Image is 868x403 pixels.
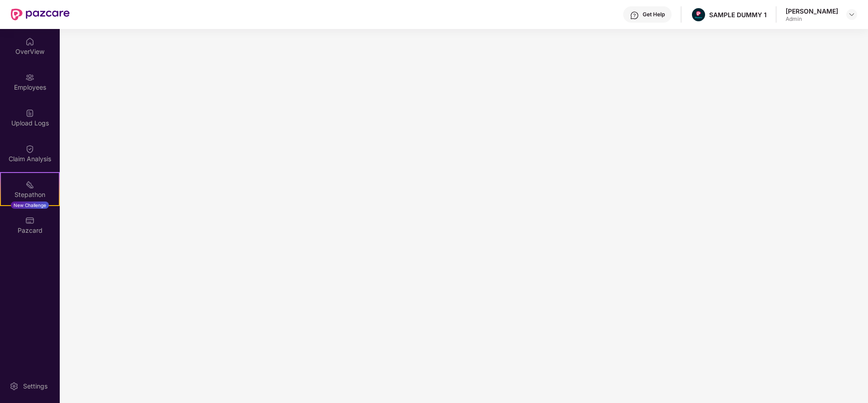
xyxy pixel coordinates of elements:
[20,382,50,391] div: Settings
[709,10,767,19] div: SAMPLE DUMMY 1
[1,190,59,199] div: Stepathon
[25,180,34,189] img: svg+xml;base64,PHN2ZyB4bWxucz0iaHR0cDovL3d3dy53My5vcmcvMjAwMC9zdmciIHdpZHRoPSIyMSIgaGVpZ2h0PSIyMC...
[25,109,34,118] img: svg+xml;base64,PHN2ZyBpZD0iVXBsb2FkX0xvZ3MiIGRhdGEtbmFtZT0iVXBsb2FkIExvZ3MiIHhtbG5zPSJodHRwOi8vd3...
[25,73,34,82] img: svg+xml;base64,PHN2ZyBpZD0iRW1wbG95ZWVzIiB4bWxucz0iaHR0cDovL3d3dy53My5vcmcvMjAwMC9zdmciIHdpZHRoPS...
[25,37,34,46] img: svg+xml;base64,PHN2ZyBpZD0iSG9tZSIgeG1sbnM9Imh0dHA6Ly93d3cudzMub3JnLzIwMDAvc3ZnIiB3aWR0aD0iMjAiIG...
[786,15,838,23] div: Admin
[25,144,34,154] img: svg+xml;base64,PHN2ZyBpZD0iQ2xhaW0iIHhtbG5zPSJodHRwOi8vd3d3LnczLm9yZy8yMDAwL3N2ZyIgd2lkdGg9IjIwIi...
[692,8,705,21] img: Pazcare_Alternative_logo-01-01.png
[11,201,49,209] div: New Challenge
[630,11,639,20] img: svg+xml;base64,PHN2ZyBpZD0iSGVscC0zMngzMiIgeG1sbnM9Imh0dHA6Ly93d3cudzMub3JnLzIwMDAvc3ZnIiB3aWR0aD...
[25,216,34,225] img: svg+xml;base64,PHN2ZyBpZD0iUGF6Y2FyZCIgeG1sbnM9Imh0dHA6Ly93d3cudzMub3JnLzIwMDAvc3ZnIiB3aWR0aD0iMj...
[11,9,70,20] img: New Pazcare Logo
[643,11,665,18] div: Get Help
[786,7,838,15] div: [PERSON_NAME]
[10,382,19,391] img: svg+xml;base64,PHN2ZyBpZD0iU2V0dGluZy0yMHgyMCIgeG1sbnM9Imh0dHA6Ly93d3cudzMub3JnLzIwMDAvc3ZnIiB3aW...
[848,11,855,18] img: svg+xml;base64,PHN2ZyBpZD0iRHJvcGRvd24tMzJ4MzIiIHhtbG5zPSJodHRwOi8vd3d3LnczLm9yZy8yMDAwL3N2ZyIgd2...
